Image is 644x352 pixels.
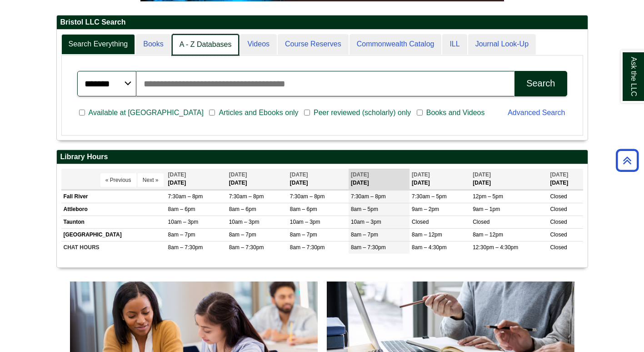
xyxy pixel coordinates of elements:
[514,71,567,96] button: Search
[310,107,414,118] span: Peer reviewed (scholarly) only
[229,193,264,200] span: 7:30am – 8pm
[229,171,247,178] span: [DATE]
[351,219,381,225] span: 10am – 3pm
[412,244,447,251] span: 8am – 4:30pm
[138,173,164,187] button: Next »
[470,169,548,189] th: [DATE]
[215,107,302,118] span: Articles and Ebooks only
[550,193,567,200] span: Closed
[412,231,442,238] span: 8am – 12pm
[351,171,369,178] span: [DATE]
[351,244,386,251] span: 8am – 7:30pm
[136,34,170,55] a: Books
[229,231,256,238] span: 8am – 7pm
[229,219,260,225] span: 10am – 3pm
[227,169,288,189] th: [DATE]
[473,171,491,178] span: [DATE]
[61,203,166,216] td: Attleboro
[351,231,378,238] span: 8am – 7pm
[526,78,555,89] div: Search
[290,244,325,251] span: 8am – 7:30pm
[550,206,567,212] span: Closed
[79,109,85,117] input: Available at [GEOGRAPHIC_DATA]
[412,171,430,178] span: [DATE]
[168,231,195,238] span: 8am – 7pm
[349,169,409,189] th: [DATE]
[423,107,489,118] span: Books and Videos
[172,34,240,55] a: A - Z Databases
[61,34,135,55] a: Search Everything
[473,193,503,200] span: 12pm – 5pm
[57,150,588,164] h2: Library Hours
[168,171,186,178] span: [DATE]
[61,241,166,254] td: CHAT HOURS
[168,206,195,212] span: 8am – 6pm
[290,219,320,225] span: 10am – 3pm
[290,231,317,238] span: 8am – 7pm
[85,107,207,118] span: Available at [GEOGRAPHIC_DATA]
[57,15,588,30] h2: Bristol LLC Search
[473,206,500,212] span: 9am – 1pm
[548,169,583,189] th: [DATE]
[100,173,136,187] button: « Previous
[613,154,642,166] a: Back to Top
[304,109,310,117] input: Peer reviewed (scholarly) only
[240,34,277,55] a: Videos
[412,219,429,225] span: Closed
[168,244,203,251] span: 8am – 7:30pm
[351,193,386,200] span: 7:30am – 8pm
[288,169,349,189] th: [DATE]
[473,231,503,238] span: 8am – 12pm
[412,206,439,212] span: 9am – 2pm
[550,219,567,225] span: Closed
[229,206,256,212] span: 8am – 6pm
[351,206,378,212] span: 8am – 5pm
[508,109,565,116] a: Advanced Search
[61,190,166,203] td: Fall River
[468,34,536,55] a: Journal Look-Up
[166,169,227,189] th: [DATE]
[473,219,489,225] span: Closed
[550,171,568,178] span: [DATE]
[412,193,447,200] span: 7:30am – 5pm
[290,193,325,200] span: 7:30am – 8pm
[349,34,442,55] a: Commonwealth Catalog
[290,171,308,178] span: [DATE]
[229,244,264,251] span: 8am – 7:30pm
[550,231,567,238] span: Closed
[61,229,166,241] td: [GEOGRAPHIC_DATA]
[473,244,518,251] span: 12:30pm – 4:30pm
[278,34,349,55] a: Course Reserves
[61,216,166,228] td: Taunton
[290,206,317,212] span: 8am – 6pm
[417,109,423,117] input: Books and Videos
[550,244,567,251] span: Closed
[442,34,467,55] a: ILL
[209,109,215,117] input: Articles and Ebooks only
[168,193,203,200] span: 7:30am – 8pm
[409,169,470,189] th: [DATE]
[168,219,199,225] span: 10am – 3pm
